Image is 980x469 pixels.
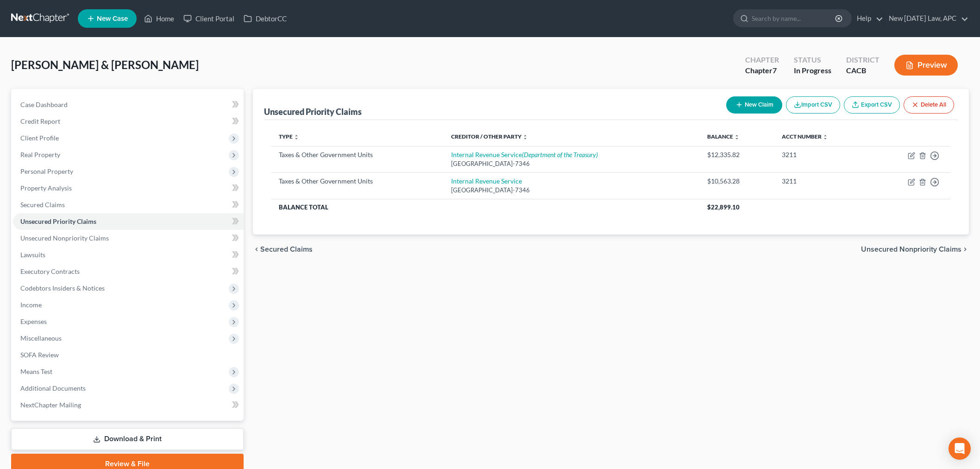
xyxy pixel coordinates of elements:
i: (Department of the Treasury) [522,151,598,158]
a: Unsecured Nonpriority Claims [13,230,244,247]
span: Personal Property [20,167,73,175]
span: Executory Contracts [20,267,80,275]
a: Executory Contracts [13,263,244,280]
span: Expenses [20,317,47,325]
i: unfold_more [522,134,528,140]
a: Creditor / Other Party unfold_more [451,133,528,140]
div: Chapter [745,55,779,65]
div: Taxes & Other Government Units [279,177,436,186]
a: Download & Print [11,428,244,450]
a: Client Portal [179,10,239,27]
div: District [846,55,879,65]
button: Delete All [904,96,954,114]
i: chevron_right [961,246,969,253]
div: 3211 [782,177,864,186]
a: Internal Revenue Service(Department of the Treasury) [451,151,598,158]
a: Type unfold_more [279,133,299,140]
span: Secured Claims [260,246,313,253]
span: $22,899.10 [707,203,740,211]
a: Lawsuits [13,247,244,263]
span: Means Test [20,368,52,375]
div: Unsecured Priority Claims [264,106,362,117]
span: 7 [773,66,777,75]
a: Unsecured Priority Claims [13,213,244,230]
div: $12,335.82 [707,150,767,159]
span: Unsecured Priority Claims [20,217,96,225]
i: chevron_left [253,246,260,253]
a: NextChapter Mailing [13,397,244,413]
div: Taxes & Other Government Units [279,150,436,159]
a: New [DATE] Law, APC [884,10,968,27]
span: New Case [97,15,128,22]
span: [PERSON_NAME] & [PERSON_NAME] [11,58,199,71]
a: Credit Report [13,113,244,130]
div: Status [794,55,831,65]
span: SOFA Review [20,351,59,359]
a: Help [852,10,883,27]
a: SOFA Review [13,347,244,363]
i: unfold_more [823,134,828,140]
div: 3211 [782,150,864,159]
span: NextChapter Mailing [20,401,81,409]
span: Miscellaneous [20,334,62,342]
span: Additional Documents [20,384,86,392]
div: $10,563.28 [707,177,767,186]
span: Client Profile [20,134,59,142]
span: Unsecured Nonpriority Claims [861,246,961,253]
span: Property Analysis [20,184,72,192]
a: Balance unfold_more [707,133,740,140]
div: Chapter [745,65,779,76]
a: Internal Revenue Service [451,177,522,185]
button: Unsecured Nonpriority Claims chevron_right [861,246,969,253]
i: unfold_more [294,134,299,140]
a: Property Analysis [13,180,244,196]
button: Preview [894,55,958,76]
i: unfold_more [734,134,740,140]
input: Search by name... [752,10,836,27]
div: Open Intercom Messenger [949,437,971,460]
div: CACB [846,65,879,76]
a: DebtorCC [239,10,291,27]
span: Unsecured Nonpriority Claims [20,234,109,242]
span: Case Dashboard [20,101,68,108]
span: Credit Report [20,117,60,125]
span: Lawsuits [20,251,45,259]
div: [GEOGRAPHIC_DATA]-7346 [451,186,692,195]
span: Codebtors Insiders & Notices [20,284,105,292]
th: Balance Total [271,199,700,215]
span: Real Property [20,151,60,158]
button: Import CSV [786,96,840,114]
button: chevron_left Secured Claims [253,246,313,253]
a: Acct Number unfold_more [782,133,828,140]
a: Secured Claims [13,196,244,213]
div: In Progress [794,65,831,76]
span: Income [20,301,42,309]
span: Secured Claims [20,201,65,209]
a: Export CSV [844,96,900,114]
div: [GEOGRAPHIC_DATA]-7346 [451,159,692,168]
a: Home [139,10,179,27]
button: New Claim [726,96,782,114]
a: Case Dashboard [13,96,244,113]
